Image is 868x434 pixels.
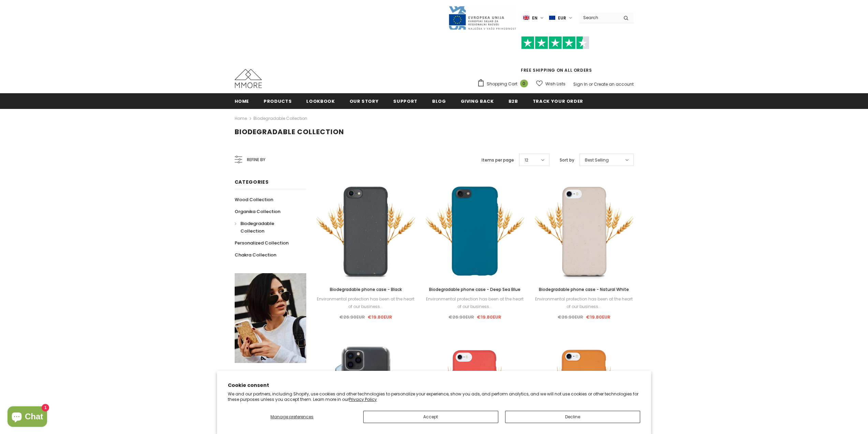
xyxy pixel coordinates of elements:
a: Biodegradable Collection [253,115,307,121]
p: We and our partners, including Shopify, use cookies and other technologies to personalize your ex... [228,391,640,402]
span: Giving back [461,98,494,104]
span: support [393,98,417,104]
a: Organika Collection [235,206,280,218]
iframe: Customer reviews powered by Trustpilot [477,49,634,67]
button: Decline [505,411,640,423]
span: Manage preferences [270,414,313,420]
a: Chakra Collection [235,249,276,261]
span: B2B [509,98,518,104]
a: Track your order [533,93,583,109]
img: Javni Razpis [448,5,516,30]
span: Refine by [247,156,265,164]
img: MMORE Cases [235,69,262,88]
a: Shopping Cart 0 [477,79,531,89]
span: Categories [235,179,269,185]
a: Biodegradable phone case - Natural White [535,286,634,293]
h2: Cookie consent [228,382,640,389]
a: Home [235,114,247,123]
a: Biodegradable phone case - Deep Sea Blue [426,286,525,293]
span: €26.90EUR [558,314,583,320]
span: Shopping Cart [487,81,517,87]
span: €26.90EUR [448,314,474,320]
span: Chakra Collection [235,252,276,258]
span: Organika Collection [235,208,280,215]
span: 12 [525,157,528,164]
span: Biodegradable phone case - Deep Sea Blue [429,286,520,292]
a: support [393,93,417,109]
span: Personalized Collection [235,240,289,246]
a: Create an account [594,81,634,87]
a: Giving back [461,93,494,109]
img: Trust Pilot Stars [521,36,589,50]
a: Our Story [350,93,379,109]
span: Wood Collection [235,196,273,203]
a: Blog [432,93,446,109]
span: EUR [558,15,566,22]
button: Manage preferences [228,411,356,423]
span: Best Selling [585,157,609,164]
span: €19.80EUR [368,314,392,320]
label: Sort by [560,157,574,164]
a: Wish Lists [536,78,565,90]
span: Products [264,98,292,104]
a: B2B [509,93,518,109]
img: i-lang-1.png [523,15,529,21]
span: Biodegradable Collection [240,220,274,234]
div: Environmental protection has been at the heart of our business... [426,295,525,310]
a: Sign In [573,81,588,87]
a: Biodegradable phone case - Black [317,286,415,293]
a: Home [235,93,249,109]
span: Blog [432,98,446,104]
span: Lookbook [306,98,335,104]
span: €19.80EUR [586,314,610,320]
a: Privacy Policy [349,396,377,402]
label: Items per page [482,157,514,164]
span: Our Story [350,98,379,104]
span: Wish Lists [545,81,565,87]
a: Products [264,93,292,109]
a: Javni Razpis [448,15,516,20]
button: Accept [363,411,498,423]
a: Lookbook [306,93,335,109]
span: or [589,81,593,87]
a: Personalized Collection [235,237,289,249]
span: Biodegradable phone case - Natural White [539,286,629,292]
span: 0 [520,80,528,87]
span: €19.80EUR [477,314,501,320]
div: Environmental protection has been at the heart of our business... [535,295,634,310]
div: Environmental protection has been at the heart of our business... [317,295,415,310]
span: Home [235,98,249,104]
span: Biodegradable Collection [235,127,344,137]
span: en [532,15,538,22]
span: €26.90EUR [339,314,365,320]
span: FREE SHIPPING ON ALL ORDERS [477,39,634,73]
span: Track your order [533,98,583,104]
span: Biodegradable phone case - Black [330,286,402,292]
input: Search Site [579,13,618,23]
a: Biodegradable Collection [235,218,299,237]
inbox-online-store-chat: Shopify online store chat [5,406,49,429]
a: Wood Collection [235,194,273,206]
